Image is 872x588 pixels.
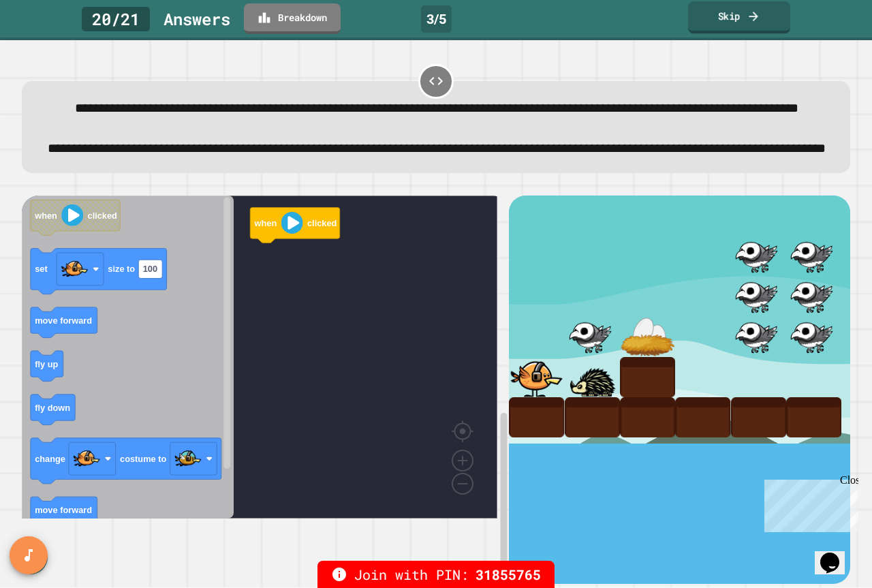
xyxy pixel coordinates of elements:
[476,564,541,585] span: 31855765
[421,5,452,33] div: 3 / 5
[35,359,58,369] text: fly up
[88,211,117,221] text: clicked
[163,7,230,31] div: Answer s
[143,264,157,275] text: 100
[254,218,277,228] text: when
[120,454,166,464] text: costume to
[35,403,70,413] text: fly down
[317,561,555,588] div: Join with PIN:
[35,454,65,464] text: change
[688,1,790,33] a: Skip
[35,315,92,326] text: move forward
[759,474,858,532] iframe: chat widget
[307,218,337,228] text: clicked
[34,211,57,221] text: when
[815,533,858,574] iframe: chat widget
[10,536,48,574] button: SpeedDial basic example
[35,264,48,275] text: set
[22,196,509,584] div: Blockly Workspace
[82,7,150,31] div: 20 / 21
[108,264,135,275] text: size to
[244,3,341,34] a: Breakdown
[5,5,94,87] div: Chat with us now!Close
[35,505,92,515] text: move forward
